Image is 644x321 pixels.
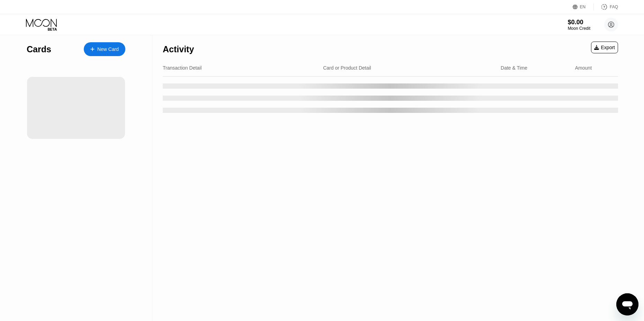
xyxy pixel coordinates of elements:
div: Amount [575,65,592,71]
div: $0.00 [568,19,590,26]
div: $0.00Moon Credit [568,19,590,31]
div: Cards [27,44,51,54]
div: Activity [163,44,194,54]
iframe: Button to launch messaging window [616,293,638,315]
div: EN [573,3,594,10]
div: Moon Credit [568,26,590,31]
div: Export [591,42,618,53]
div: FAQ [594,3,618,10]
div: FAQ [610,5,618,9]
div: Export [594,45,615,50]
div: Transaction Detail [163,65,202,71]
div: New Card [84,42,125,56]
div: Date & Time [501,65,527,71]
div: New Card [97,46,119,52]
div: Card or Product Detail [323,65,371,71]
div: EN [580,5,586,9]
